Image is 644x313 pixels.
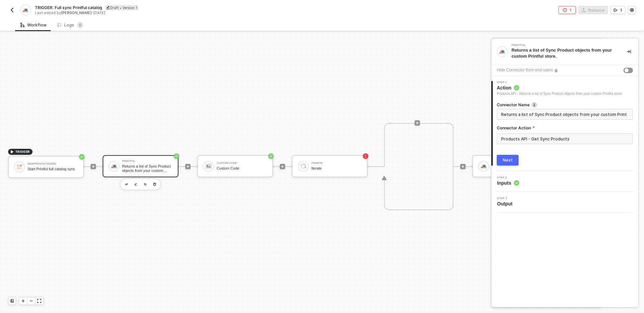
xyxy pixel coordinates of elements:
[8,6,16,14] button: back
[61,10,92,15] span: [PERSON_NAME]
[610,6,625,14] button: 1
[501,111,627,118] input: Enter description
[57,22,84,28] div: Logs
[620,7,622,13] div: 1
[497,102,633,108] label: Connector Name
[579,6,608,14] button: Release
[497,125,633,131] label: Connector Action
[35,10,321,15] div: Last edited by - [DATE]
[29,299,33,303] span: icon-minus
[497,133,633,144] input: Connector Action
[497,91,623,97] div: Products API - Returns a list of Sync Product objects from your custom Printful store.
[630,8,634,12] span: icon-settings
[105,5,139,10] div: Draft • Version 1
[37,299,41,303] span: icon-expand
[512,47,616,59] div: Returns a list of Sync Product objects from your custom Printful store.
[512,44,612,47] div: Printful
[497,81,623,84] span: Step 1
[558,6,576,14] button: 1
[497,84,623,91] span: Action
[106,6,110,9] span: icon-edit
[497,180,519,186] span: Inputs
[497,155,519,166] button: Next
[35,5,102,10] span: TRIGGER: Full sync Printful catalog
[563,8,567,12] span: icon-error-page
[497,67,553,73] div: Hide Connector from end-users
[21,299,25,303] span: icon-play
[613,8,618,12] span: icon-versioning
[499,49,505,55] img: integration-icon
[77,22,84,28] sup: 0
[570,7,572,13] div: 1
[554,69,558,73] img: icon-info
[491,176,638,186] div: Step 2Inputs
[497,200,515,207] span: Output
[503,158,513,163] div: Next
[9,7,15,13] img: back
[497,197,515,200] span: Step 3
[491,81,638,166] div: Step 1Action Products API - Returns a list of Sync Product objects from your custom Printful stor...
[497,176,519,179] span: Step 2
[20,22,47,28] div: Workflow
[627,50,631,54] span: icon-collapse-right
[532,102,537,108] img: icon-info
[22,7,28,13] img: integration-icon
